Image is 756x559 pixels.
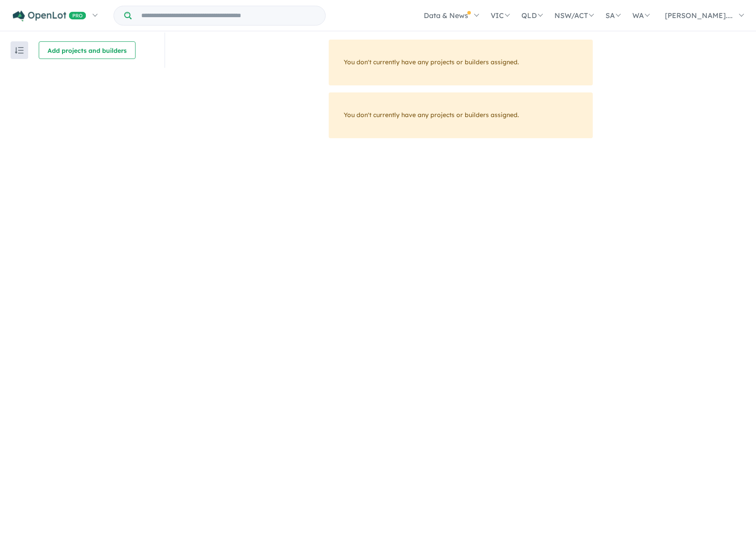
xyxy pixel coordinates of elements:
[15,47,24,54] img: sort.svg
[133,6,323,25] input: Try estate name, suburb, builder or developer
[665,11,733,20] span: [PERSON_NAME]....
[13,11,86,22] img: Openlot PRO Logo White
[329,92,593,138] div: You don't currently have any projects or builders assigned.
[39,41,136,59] button: Add projects and builders
[329,40,593,85] div: You don't currently have any projects or builders assigned.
